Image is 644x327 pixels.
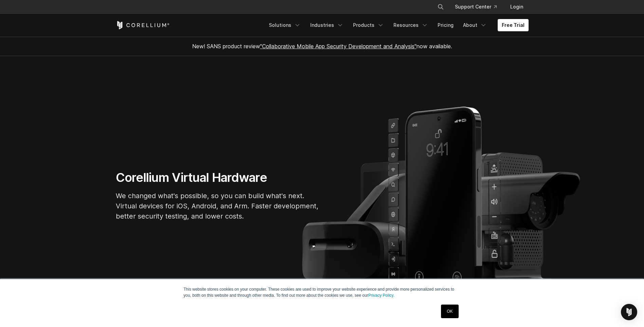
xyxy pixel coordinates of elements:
h1: Corellium Virtual Hardware [116,170,319,185]
a: Industries [306,19,348,31]
a: "Collaborative Mobile App Security Development and Analysis" [260,43,417,50]
a: About [459,19,491,31]
a: Products [349,19,388,31]
a: Solutions [265,19,305,31]
div: Open Intercom Messenger [621,304,637,320]
a: Corellium Home [116,21,170,29]
div: Navigation Menu [265,19,529,31]
a: Pricing [434,19,458,31]
div: Navigation Menu [429,1,529,13]
a: Privacy Policy. [368,293,394,298]
a: OK [441,305,458,318]
p: We changed what's possible, so you can build what's next. Virtual devices for iOS, Android, and A... [116,191,319,221]
button: Search [435,1,447,13]
p: This website stores cookies on your computer. These cookies are used to improve your website expe... [184,286,461,298]
a: Free Trial [498,19,529,31]
a: Login [505,1,529,13]
a: Support Center [449,1,502,13]
span: New! SANS product review now available. [192,43,452,50]
a: Resources [389,19,432,31]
